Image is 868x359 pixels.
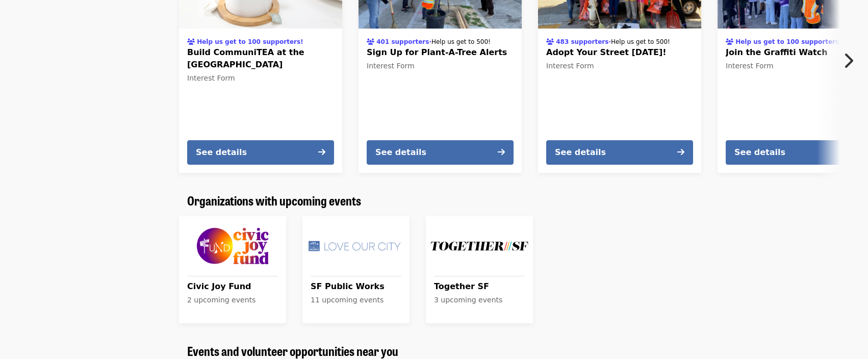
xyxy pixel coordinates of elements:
span: Organizations with upcoming events [187,191,361,209]
span: Sign Up for Plant-A-Tree Alerts [367,46,514,59]
span: SF Public Works [311,280,401,293]
button: Next item [834,46,868,75]
span: Interest Form [726,62,774,70]
span: Civic Joy Fund [187,280,278,293]
span: Build CommuniTEA at the [GEOGRAPHIC_DATA] [187,46,334,71]
span: Interest Form [367,62,415,70]
div: 3 upcoming events [434,295,525,305]
span: 483 supporters [556,38,608,45]
i: chevron-right icon [843,51,853,70]
img: Civic Joy Fund [183,220,282,272]
span: 401 supporters [376,38,429,45]
div: Organizations with upcoming events [179,193,689,208]
span: Interest Form [546,62,594,70]
div: · [367,35,491,46]
i: users icon [726,38,733,45]
span: Interest Form [187,74,235,82]
span: Help us get to 100 supporters! [197,38,303,45]
div: 11 upcoming events [311,295,401,305]
div: · [546,35,670,46]
div: See details [196,146,247,159]
i: arrow-right icon [498,147,505,157]
button: See details [367,140,514,165]
span: Adopt Your Street [DATE]! [546,46,693,59]
a: See upcoming events for Together SF [426,216,533,323]
span: Help us get to 100 supporters! [735,38,841,45]
span: Help us get to 500! [431,38,491,45]
button: See details [187,140,334,165]
div: See details [375,146,426,159]
i: arrow-right icon [318,147,325,157]
div: 2 upcoming events [187,295,278,305]
div: See details [734,146,785,159]
span: Help us get to 500! [611,38,670,45]
i: users icon [187,38,195,45]
img: Together SF [430,220,529,272]
a: See upcoming events for SF Public Works [302,216,410,323]
div: See details [555,146,606,159]
img: SF Public Works [307,220,405,272]
i: users icon [546,38,554,45]
i: users icon [367,38,374,45]
span: Together SF [434,280,525,293]
button: See details [546,140,693,165]
i: arrow-right icon [677,147,684,157]
a: See upcoming events for Civic Joy Fund [179,216,286,323]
